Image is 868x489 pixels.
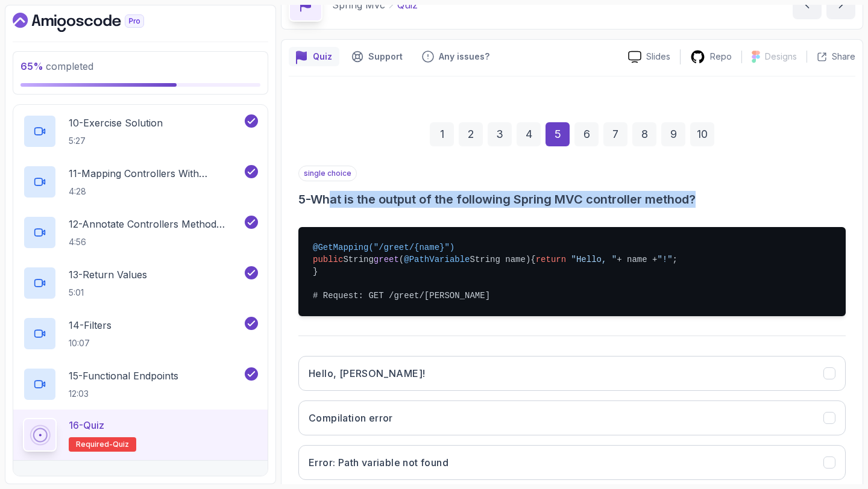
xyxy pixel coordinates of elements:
[690,122,714,146] div: 10
[309,366,425,381] h3: Hello, [PERSON_NAME]!
[710,51,732,63] p: Repo
[69,267,147,282] p: 13 - Return Values
[430,122,454,146] div: 1
[23,317,258,350] button: 14-Filters10:07
[69,135,163,147] p: 5:27
[571,255,617,264] span: "Hello, "
[603,122,627,146] div: 7
[536,255,566,264] span: return
[309,411,393,425] h3: Compilation error
[23,216,258,249] button: 12-Annotate Controllers Method Arguments4:56
[69,318,112,332] p: 14 - Filters
[23,165,258,199] button: 11-Mapping Controllers With @Requestmapping4:28
[69,337,112,349] p: 10:07
[488,122,512,146] div: 3
[765,51,797,63] p: Designs
[298,227,846,316] pre: String { + name + ; } # Request: GET /greet/[PERSON_NAME]
[368,51,403,63] p: Support
[313,255,343,264] span: public
[13,13,172,32] a: Dashboard
[459,122,483,146] div: 2
[113,440,129,449] span: quiz
[69,217,242,231] p: 12 - Annotate Controllers Method Arguments
[657,255,672,264] span: "!"
[69,418,104,432] p: 16 - Quiz
[69,287,147,299] p: 5:01
[23,418,258,452] button: 16-QuizRequired-quiz
[298,356,846,391] button: Hello, John!
[20,60,93,72] span: completed
[69,166,242,181] p: 11 - Mapping Controllers With @Requestmapping
[298,400,846,435] button: Compilation error
[632,122,656,146] div: 8
[681,49,741,64] a: Repo
[69,236,242,248] p: 4:56
[23,473,54,487] h3: 8 - Json
[69,116,163,130] p: 10 - Exercise Solution
[69,185,242,198] p: 4:28
[313,51,332,63] p: Quiz
[574,122,599,146] div: 6
[399,255,530,264] span: ( String name)
[23,266,258,300] button: 13-Return Values5:01
[20,60,43,72] span: 65 %
[298,445,846,480] button: Error: Path variable not found
[546,122,570,146] div: 5
[415,47,497,66] button: Feedback button
[374,255,399,264] span: greet
[807,51,855,63] button: Share
[289,47,339,66] button: quiz button
[298,191,846,208] h3: 5 - What is the output of the following Spring MVC controller method?
[23,367,258,401] button: 15-Functional Endpoints12:03
[832,51,855,63] p: Share
[618,51,680,63] a: Slides
[298,166,357,181] p: single choice
[23,114,258,148] button: 10-Exercise Solution5:27
[313,243,454,252] span: @GetMapping("/greet/{name}")
[646,51,670,63] p: Slides
[517,122,541,146] div: 4
[344,47,410,66] button: Support button
[76,440,113,449] span: Required-
[404,255,470,264] span: @PathVariable
[439,51,489,63] p: Any issues?
[309,455,448,470] h3: Error: Path variable not found
[69,369,178,383] p: 15 - Functional Endpoints
[661,122,685,146] div: 9
[69,388,178,400] p: 12:03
